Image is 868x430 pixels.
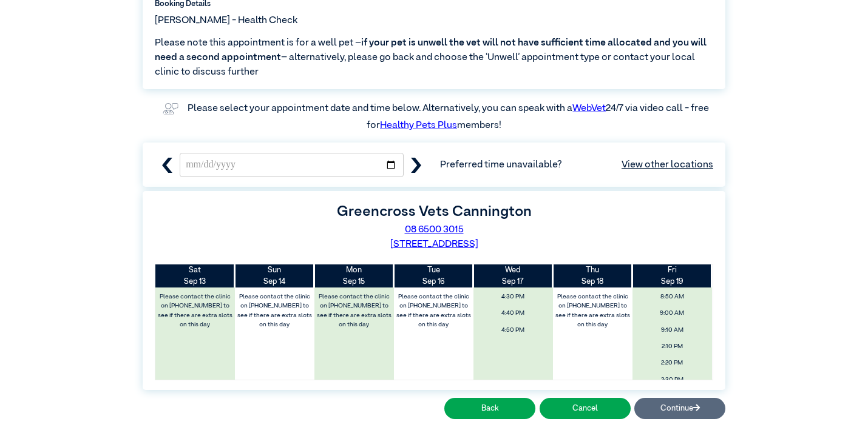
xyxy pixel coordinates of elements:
a: 08 6500 3015 [405,225,464,235]
span: 2:10 PM [636,340,708,354]
th: Sep 17 [473,264,553,287]
span: 4:40 PM [476,306,549,320]
span: 4:30 PM [476,290,549,304]
span: 4:50 PM [476,323,549,337]
span: 2:20 PM [636,356,708,370]
label: Please contact the clinic on [PHONE_NUMBER] to see if there are extra slots on this day [236,290,314,332]
label: Greencross Vets Cannington [337,204,532,219]
label: Please select your appointment date and time below. Alternatively, you can speak with a 24/7 via ... [188,104,711,130]
label: Please contact the clinic on [PHONE_NUMBER] to see if there are extra slots on this day [157,290,234,332]
label: Please contact the clinic on [PHONE_NUMBER] to see if there are extra slots on this day [395,290,472,332]
button: Back [444,398,535,419]
span: Please note this appointment is for a well pet – – alternatively, please go back and choose the ‘... [155,36,713,79]
a: WebVet [572,104,606,113]
th: Sep 18 [553,264,632,287]
a: View other locations [622,158,713,172]
th: Sep 16 [394,264,473,287]
button: Cancel [540,398,631,419]
th: Sep 19 [632,264,712,287]
span: Preferred time unavailable? [440,158,713,172]
th: Sep 13 [155,264,235,287]
span: 9:10 AM [636,323,708,337]
span: [PERSON_NAME] - Health Check [155,13,297,28]
th: Sep 14 [235,264,314,287]
a: [STREET_ADDRESS] [390,240,478,249]
span: 8:50 AM [636,290,708,304]
a: Healthy Pets Plus [380,121,457,130]
th: Sep 15 [314,264,394,287]
span: 2:30 PM [636,373,708,387]
label: Please contact the clinic on [PHONE_NUMBER] to see if there are extra slots on this day [554,290,631,332]
img: vet [159,99,182,118]
span: 9:00 AM [636,306,708,320]
label: Please contact the clinic on [PHONE_NUMBER] to see if there are extra slots on this day [316,290,393,332]
span: if your pet is unwell the vet will not have sufficient time allocated and you will need a second ... [155,38,707,62]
